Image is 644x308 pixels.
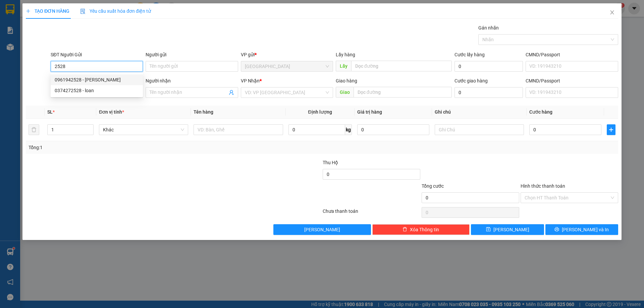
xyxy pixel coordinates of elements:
button: plus [607,124,615,135]
span: delete [402,227,407,232]
button: delete [29,124,39,135]
div: CMND/Passport [526,51,618,58]
span: printer [554,227,559,232]
span: Nhận: [78,6,95,13]
div: 0374272528 - loan [55,87,139,94]
div: Người nhận [146,77,238,84]
span: Đơn vị tính [99,109,124,115]
div: [GEOGRAPHIC_DATA] [6,6,74,21]
span: plus [26,9,31,13]
span: Gửi: [6,6,16,13]
button: save[PERSON_NAME] [471,224,544,235]
label: Cước lấy hàng [454,52,485,57]
span: user-add [229,90,234,95]
div: [PERSON_NAME] [78,6,132,21]
input: VD: Bàn, Ghế [194,124,283,135]
input: Cước giao hàng [454,87,523,98]
span: Giao [336,87,354,98]
span: VP Nhận [241,78,260,83]
div: 0374272528 - loan [51,85,143,96]
span: [PERSON_NAME] [493,226,529,233]
span: Đà Lạt [245,61,329,71]
span: Lấy hàng [336,52,355,57]
span: Lấy [336,61,351,71]
input: Dọc đường [351,61,452,71]
span: close [609,10,615,15]
div: CMND/Passport [526,77,618,84]
div: Tên hàng: vali + túi ( : 2 ) [6,46,132,55]
button: [PERSON_NAME] [273,224,371,235]
span: plus [607,127,615,132]
button: deleteXóa Thông tin [372,224,470,235]
span: kg [345,124,352,135]
span: Giá trị hàng [357,109,382,115]
div: 0961942528 - [PERSON_NAME] [55,76,139,83]
span: Cước hàng [529,109,552,115]
input: Ghi Chú [435,124,524,135]
span: Yêu cầu xuất hóa đơn điện tử [80,8,151,14]
span: Khác [103,125,184,135]
span: Tổng cước [422,183,444,189]
span: Xóa Thông tin [410,226,439,233]
div: Người gửi [146,51,238,58]
span: [PERSON_NAME] và In [562,226,609,233]
div: SĐT Người Gửi [51,51,143,58]
span: save [486,227,491,232]
div: 0961942528 - Anh Ni [51,74,143,85]
span: Định lượng [308,109,332,115]
label: Hình thức thanh toán [521,183,565,189]
span: Giao hàng [336,78,357,83]
button: printer[PERSON_NAME] và In [545,224,618,235]
span: Thu Hộ [323,160,338,165]
button: Close [603,3,622,22]
span: SL [47,109,53,115]
div: Tổng: 1 [29,144,249,151]
input: 0 [357,124,429,135]
span: CƯỚC RỒI : [5,35,37,42]
th: Ghi chú [432,106,527,119]
img: icon [80,9,86,14]
span: Tên hàng [194,109,213,115]
div: Chưa thanh toán [322,207,421,219]
label: Cước giao hàng [454,78,488,83]
div: 90.000 [5,34,75,42]
input: Dọc đường [354,87,452,98]
input: Cước lấy hàng [454,61,523,72]
label: Gán nhãn [478,25,499,30]
span: SL [73,46,83,55]
span: [PERSON_NAME] [304,226,340,233]
div: VP gửi [241,51,333,58]
div: 0942212275 [78,21,132,30]
span: TẠO ĐƠN HÀNG [26,8,69,14]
